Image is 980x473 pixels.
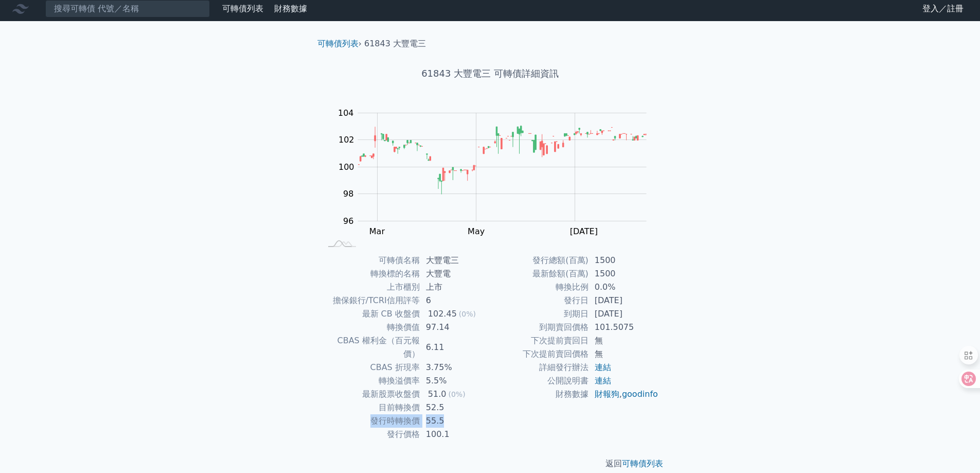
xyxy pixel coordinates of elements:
td: CBAS 權利金（百元報價） [322,334,420,361]
td: 97.14 [420,321,490,334]
tspan: 98 [343,189,353,199]
td: 可轉債名稱 [322,254,420,267]
a: 可轉債列表 [622,459,663,468]
a: goodinfo [622,389,658,399]
td: 6.11 [420,334,490,361]
iframe: Chat Widget [929,424,980,473]
g: Chart [333,108,662,236]
td: 公開說明書 [490,374,589,388]
a: 連結 [595,376,611,386]
td: 52.5 [420,401,490,414]
div: 102.45 [426,307,459,321]
a: 可轉債列表 [317,39,359,48]
a: 連結 [595,362,611,372]
tspan: May [468,226,485,236]
td: [DATE] [589,294,659,307]
td: 6 [420,294,490,307]
a: 可轉債列表 [222,4,263,13]
td: 擔保銀行/TCRI信用評等 [322,294,420,307]
td: 大豐電三 [420,254,490,267]
tspan: 100 [338,162,354,172]
td: 最新餘額(百萬) [490,267,589,281]
td: 最新 CB 收盤價 [322,307,420,321]
td: 詳細發行辦法 [490,361,589,374]
td: 1500 [589,254,659,267]
td: 財務數據 [490,388,589,401]
td: 無 [589,334,659,347]
td: 目前轉換價 [322,401,420,414]
td: CBAS 折現率 [322,361,420,374]
td: 55.5 [420,414,490,428]
td: , [589,388,659,401]
td: 發行時轉換價 [322,414,420,428]
td: 到期日 [490,307,589,321]
tspan: [DATE] [570,226,598,236]
a: 登入／註冊 [914,1,972,17]
td: [DATE] [589,307,659,321]
tspan: 102 [338,135,354,145]
td: 3.75% [420,361,490,374]
td: 下次提前賣回價格 [490,347,589,361]
td: 下次提前賣回日 [490,334,589,347]
div: 聊天小工具 [929,424,980,473]
td: 轉換標的名稱 [322,267,420,281]
div: 51.0 [426,388,449,401]
td: 大豐電 [420,267,490,281]
span: (0%) [448,390,465,398]
td: 100.1 [420,428,490,441]
td: 轉換價值 [322,321,420,334]
li: 61843 大豐電三 [364,38,426,50]
td: 上市 [420,281,490,294]
td: 發行總額(百萬) [490,254,589,267]
li: › [317,38,362,50]
a: 財務數據 [274,4,307,13]
tspan: Mar [369,226,385,236]
h1: 61843 大豐電三 可轉債詳細資訊 [309,66,671,81]
a: 財報狗 [595,389,619,399]
td: 5.5% [420,374,490,388]
td: 發行日 [490,294,589,307]
td: 到期賣回價格 [490,321,589,334]
td: 發行價格 [322,428,420,441]
td: 轉換溢價率 [322,374,420,388]
td: 1500 [589,267,659,281]
td: 101.5075 [589,321,659,334]
td: 轉換比例 [490,281,589,294]
td: 無 [589,347,659,361]
tspan: 104 [338,108,354,118]
td: 最新股票收盤價 [322,388,420,401]
td: 上市櫃別 [322,281,420,294]
span: (0%) [459,310,476,318]
td: 0.0% [589,281,659,294]
p: 返回 [309,458,671,470]
tspan: 96 [343,216,353,226]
